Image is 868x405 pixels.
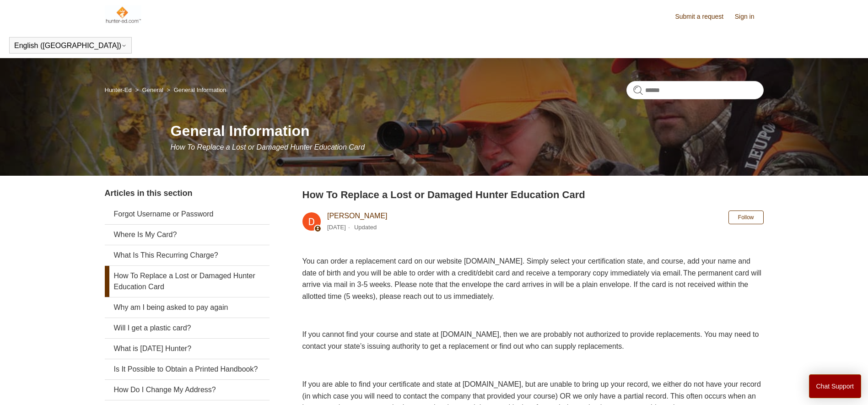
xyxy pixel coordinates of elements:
img: Hunter-Ed Help Center home page [105,5,142,24]
time: 03/04/2024, 09:49 [327,224,346,231]
button: English ([GEOGRAPHIC_DATA]) [14,42,127,50]
a: Where Is My Card? [105,225,270,245]
a: Sign in [735,12,764,22]
a: General [142,86,163,93]
a: General Information [174,86,226,93]
a: Forgot Username or Password [105,204,270,224]
a: Submit a request [675,12,733,22]
li: General [133,86,165,93]
a: How To Replace a Lost or Damaged Hunter Education Card [105,266,270,297]
a: What Is This Recurring Charge? [105,245,270,265]
h1: General Information [171,120,764,142]
a: Will I get a plastic card? [105,318,270,338]
li: General Information [165,86,226,93]
a: Is It Possible to Obtain a Printed Handbook? [105,359,270,379]
a: [PERSON_NAME] [327,212,388,220]
li: Hunter-Ed [105,86,134,93]
a: Why am I being asked to pay again [105,297,270,318]
span: If you cannot find your course and state at [DOMAIN_NAME], then we are probably not authorized to... [302,330,759,350]
span: You can order a replacement card on our website [DOMAIN_NAME]. Simply select your certification s... [302,257,761,300]
span: Articles in this section [105,189,193,198]
li: Updated [354,224,377,231]
button: Chat Support [809,374,862,398]
a: What is [DATE] Hunter? [105,339,270,359]
button: Follow Article [728,211,764,224]
input: Search [626,81,764,99]
h2: How To Replace a Lost or Damaged Hunter Education Card [302,187,764,202]
a: Hunter-Ed [105,86,132,93]
a: How Do I Change My Address? [105,380,270,400]
span: How To Replace a Lost or Damaged Hunter Education Card [171,143,365,151]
